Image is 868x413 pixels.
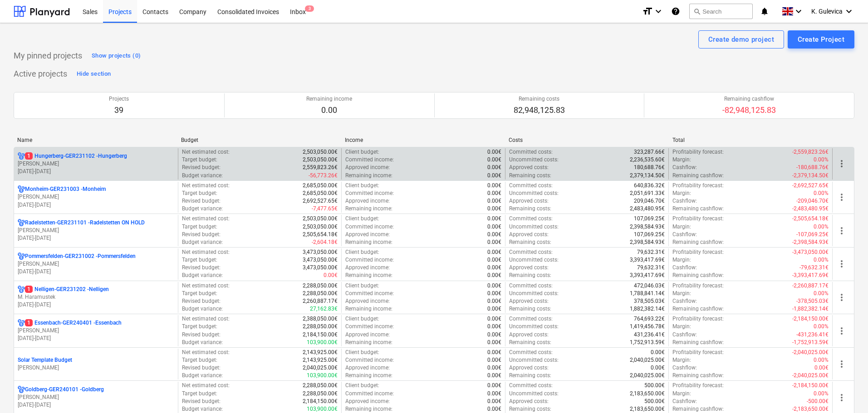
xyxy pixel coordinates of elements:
p: Committed income : [345,323,394,330]
p: 79,632.31€ [637,248,665,256]
p: 764,693.22€ [634,315,665,323]
p: -2,559,823.26€ [792,148,829,156]
p: Approved costs : [509,264,549,272]
p: Remaining cashflow : [672,272,724,279]
p: [DATE] - [DATE] [18,268,174,276]
p: Remaining cashflow : [672,205,724,213]
p: Approved income : [345,164,390,171]
p: 378,505.03€ [634,297,665,305]
div: 1Nelligen-GER231202 -NelligenM. Haramustek[DATE]-[DATE] [18,286,174,309]
p: -82,948,125.83 [722,105,776,116]
span: more_vert [836,292,847,303]
p: 103,900.00€ [307,339,338,346]
p: Uncommitted costs : [509,356,559,364]
p: Net estimated cost : [182,349,230,356]
p: Uncommitted costs : [509,156,559,164]
p: [DATE] - [DATE] [18,168,174,175]
p: -180,688.76€ [796,164,829,171]
p: 0.00% [814,189,829,197]
p: Approved income : [345,297,390,305]
div: Total [672,137,829,143]
p: Remaining costs : [509,305,551,313]
p: Margin : [672,156,691,164]
p: Client budget : [345,182,379,189]
p: 82,948,125.83 [514,105,565,116]
div: Costs [509,137,665,143]
p: Essenbach-GER240401 - Essenbach [25,319,122,327]
p: Approved costs : [509,197,549,205]
p: Revised budget : [182,364,221,372]
p: Net estimated cost : [182,182,230,189]
p: Budget variance : [182,272,223,279]
p: Margin : [672,290,691,297]
p: Approved income : [345,231,390,238]
p: Approved income : [345,364,390,372]
p: Approved costs : [509,331,549,339]
button: Hide section [74,67,113,81]
p: 2,379,134.50€ [630,172,665,180]
div: Project has multi currencies enabled [18,286,25,293]
p: Monheim-GER231003 - Monheim [25,185,106,193]
p: Approved income : [345,197,390,205]
p: [DATE] - [DATE] [18,301,174,309]
p: Net estimated cost : [182,248,230,256]
p: Projects [109,95,129,103]
p: Uncommitted costs : [509,323,559,330]
button: Create demo project [698,30,784,49]
p: 0.00% [814,356,829,364]
span: 1 [25,319,33,326]
p: 0.00% [814,290,829,297]
p: [DATE] - [DATE] [18,335,174,342]
p: 2,143,925.00€ [303,356,338,364]
div: Income [345,137,501,143]
p: Committed costs : [509,349,553,356]
p: Revised budget : [182,264,221,272]
p: 209,046.70€ [634,197,665,205]
p: -2,692,527.65€ [792,182,829,189]
p: 0.00€ [487,182,501,189]
p: Uncommitted costs : [509,223,559,231]
p: Committed costs : [509,282,553,290]
p: Active projects [14,68,67,79]
p: 2,260,887.17€ [303,297,338,305]
p: 0.00€ [487,323,501,330]
p: Profitability forecast : [672,182,724,189]
p: Budget variance : [182,339,223,346]
p: Uncommitted costs : [509,290,559,297]
p: [PERSON_NAME] [18,394,174,401]
div: 1Hungerberg-GER231102 -Hungerberg[PERSON_NAME][DATE]-[DATE] [18,152,174,175]
p: Cashflow : [672,164,697,171]
p: -431,236.41€ [796,331,829,339]
div: Project has multi currencies enabled [18,253,25,260]
p: 3,473,050.00€ [303,256,338,264]
p: 3,393,417.69€ [630,256,665,264]
p: -2,398,584.93€ [792,238,829,246]
p: Target budget : [182,223,217,231]
p: 107,069.25€ [634,231,665,238]
iframe: Chat Widget [823,369,868,413]
p: 3,473,050.00€ [303,264,338,272]
p: Net estimated cost : [182,282,230,290]
p: -3,473,050.00€ [792,248,829,256]
p: 3,473,050.00€ [303,248,338,256]
p: 2,685,050.00€ [303,182,338,189]
p: Remaining income : [345,205,392,213]
p: 0.00€ [487,189,501,197]
button: Search [689,4,753,19]
p: 2,692,527.65€ [303,197,338,205]
p: 2,503,050.00€ [303,223,338,231]
p: 640,836.32€ [634,182,665,189]
p: 180,688.76€ [634,164,665,171]
p: 0.00€ [487,364,501,372]
p: Client budget : [345,349,379,356]
p: Approved income : [345,264,390,272]
p: -1,882,382.14€ [792,305,829,313]
p: Target budget : [182,356,217,364]
p: Profitability forecast : [672,215,724,223]
p: 0.00€ [487,339,501,346]
p: Remaining cashflow : [672,305,724,313]
p: 0.00 [306,105,352,116]
p: 2,040,025.00€ [303,364,338,372]
p: 0.00€ [487,297,501,305]
span: 1 [25,286,33,293]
